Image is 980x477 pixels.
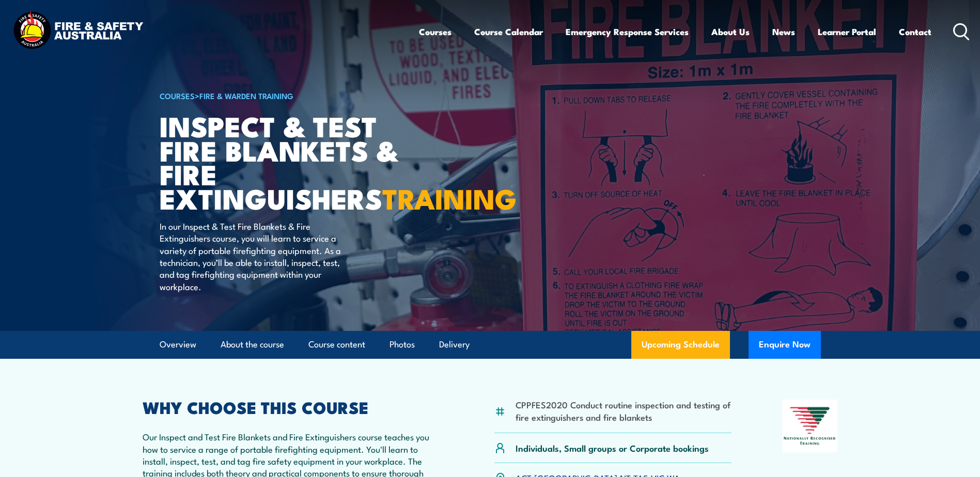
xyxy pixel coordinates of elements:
[749,331,821,359] button: Enquire Now
[516,442,709,454] p: Individuals, Small groups or Corporate bookings
[439,331,470,358] a: Delivery
[160,89,415,102] h6: >
[160,90,195,101] a: COURSES
[566,18,689,45] a: Emergency Response Services
[143,400,444,414] h2: WHY CHOOSE THIS COURSE
[221,331,284,358] a: About the course
[419,18,452,45] a: Courses
[160,220,348,292] p: In our Inspect & Test Fire Blankets & Fire Extinguishers course, you will learn to service a vari...
[474,18,543,45] a: Course Calendar
[382,176,517,219] strong: TRAINING
[160,331,196,358] a: Overview
[199,90,293,101] a: Fire & Warden Training
[631,331,730,359] a: Upcoming Schedule
[516,399,732,423] li: CPPFES2020 Conduct routine inspection and testing of fire extinguishers and fire blankets
[160,114,415,210] h1: Inspect & Test Fire Blankets & Fire Extinguishers
[899,18,931,45] a: Contact
[711,18,750,45] a: About Us
[772,18,795,45] a: News
[818,18,876,45] a: Learner Portal
[390,331,415,358] a: Photos
[782,400,838,452] img: Nationally Recognised Training logo.
[308,331,365,358] a: Course content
